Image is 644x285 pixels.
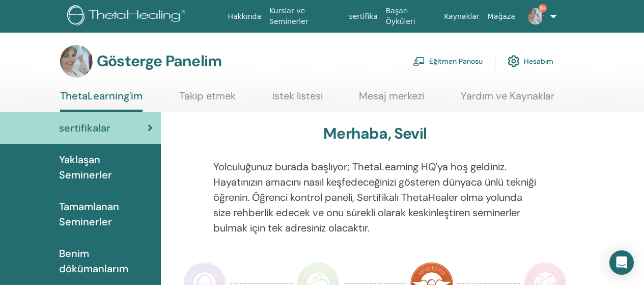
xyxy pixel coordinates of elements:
font: 9+ [540,5,546,11]
font: Yolculuğunuz burada başlıyor; ThetaLearning HQ'ya hoş geldiniz. Hayatınızın amacını nasıl keşfede... [213,160,536,235]
font: Yardım ve Kaynaklar [461,89,554,102]
font: sertifikalar [59,121,110,135]
font: Kurslar ve Seminerler [269,7,309,25]
img: cog.svg [508,53,520,70]
a: Eğitmen Panosu [413,50,483,72]
a: istek listesi [272,90,323,110]
font: Mağaza [488,12,515,20]
font: Merhaba, Sevil [323,123,427,143]
a: Kurslar ve Seminerler [265,2,345,31]
font: Takip etmek [179,89,236,102]
font: Hakkında [228,12,261,20]
a: Takip etmek [179,90,236,110]
div: Open Intercom Messenger [609,250,634,275]
font: Eğitmen Panosu [429,57,483,66]
a: Hesabım [508,50,553,72]
a: Yardım ve Kaynaklar [461,90,554,110]
font: Benim dökümanlarım [59,247,128,275]
img: default.jpg [527,8,544,24]
a: sertifika [345,7,381,26]
font: istek listesi [272,89,323,102]
font: Başarı Öyküleri [386,7,415,25]
img: logo.png [67,5,189,28]
a: Başarı Öyküleri [382,2,440,31]
a: ThetaLearning'im [60,90,143,112]
font: Kaynaklar [444,12,480,20]
font: ThetaLearning'im [60,89,143,102]
font: Hesabım [524,57,553,66]
font: Gösterge Panelim [97,51,221,71]
a: Mağaza [484,7,519,26]
font: Mesaj merkezi [359,89,424,102]
img: default.jpg [60,45,93,77]
font: Tamamlanan Seminerler [59,200,119,228]
font: sertifika [349,12,377,20]
a: Kaynaklar [440,7,484,26]
img: chalkboard-teacher.svg [413,57,425,66]
a: Mesaj merkezi [359,90,424,110]
a: Hakkında [223,7,265,26]
font: Yaklaşan Seminerler [59,153,112,182]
